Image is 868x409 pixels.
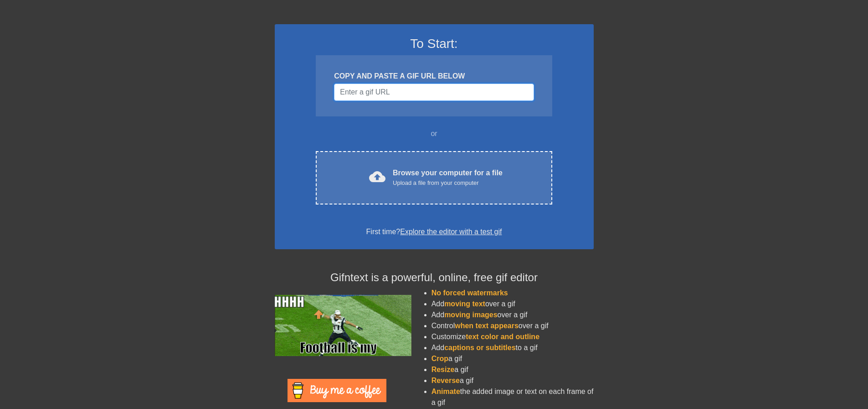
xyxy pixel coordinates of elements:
div: Upload a file from your computer [393,178,503,188]
span: Animate [431,388,460,395]
div: Browse your computer for a file [393,168,503,188]
li: Add over a gif [431,309,594,320]
img: football_small.gif [275,295,411,356]
div: COPY AND PASTE A GIF URL BELOW [334,71,534,82]
span: text color and outline [466,333,539,341]
span: Crop [431,355,448,362]
li: a gif [431,353,594,364]
li: Add to a gif [431,342,594,353]
li: Add over a gif [431,299,594,309]
span: cloud_upload [369,168,385,185]
span: Reverse [431,377,460,384]
h3: To Start: [287,36,582,52]
div: or [298,128,570,139]
li: Control over a gif [431,320,594,331]
a: Explore the editor with a test gif [400,228,502,236]
input: Username [334,84,534,101]
li: a gif [431,364,594,375]
li: a gif [431,375,594,386]
span: when text appears [455,322,519,330]
div: First time? [287,226,582,237]
li: Customize [431,331,594,342]
li: the added image or text on each frame of a gif [431,386,594,408]
span: moving images [444,311,497,319]
img: Buy Me A Coffee [288,379,386,402]
span: Resize [431,366,455,373]
span: moving text [444,300,485,308]
h4: Gifntext is a powerful, online, free gif editor [275,271,594,284]
span: captions or subtitles [444,344,515,351]
span: No forced watermarks [431,289,508,297]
